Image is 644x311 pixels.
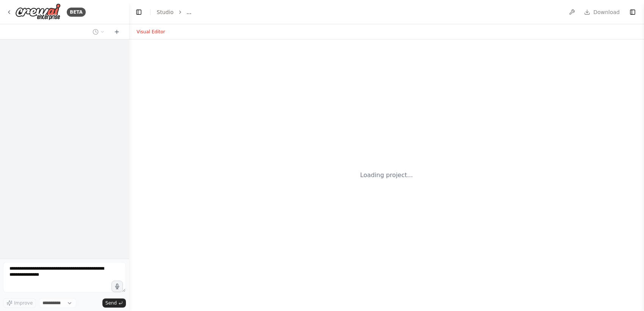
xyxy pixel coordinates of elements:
[111,27,123,36] button: Start a new chat
[105,300,117,306] span: Send
[90,27,108,36] button: Switch to previous chat
[187,8,192,16] span: ...
[157,9,174,15] a: Studio
[67,8,86,17] div: BETA
[134,7,144,17] button: Hide left sidebar
[360,171,413,180] div: Loading project...
[15,3,61,20] img: Logo
[14,300,33,306] span: Improve
[112,281,123,292] button: Click to speak your automation idea
[3,298,36,308] button: Improve
[102,298,126,308] button: Send
[132,27,170,36] button: Visual Editor
[627,7,638,17] button: Show right sidebar
[157,8,192,16] nav: breadcrumb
